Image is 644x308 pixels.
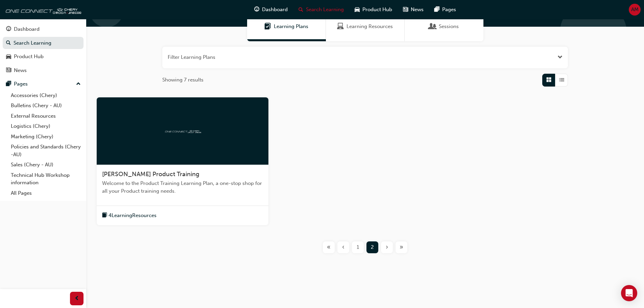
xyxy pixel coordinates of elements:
span: Product Hub [362,6,392,14]
span: Sessions [429,23,436,30]
button: Page 2 [365,241,380,253]
span: › [386,243,388,251]
span: Learning Plans [264,23,271,30]
span: Pages [442,6,456,14]
a: SessionsSessions [405,12,483,41]
span: Dashboard [262,6,288,14]
span: Learning Resources [347,23,393,30]
div: Dashboard [14,25,40,33]
span: search-icon [299,5,303,14]
span: 2 [371,243,374,251]
a: Policies and Standards (Chery -AU) [8,142,84,160]
a: Product Hub [3,50,84,63]
button: Previous page [336,241,351,253]
a: car-iconProduct Hub [349,3,398,17]
button: Last page [394,241,409,253]
a: All Pages [8,188,84,198]
a: pages-iconPages [429,3,461,17]
span: news-icon [6,68,11,74]
span: [PERSON_NAME] Product Training [102,170,199,178]
span: Sessions [439,23,459,30]
a: News [3,64,84,77]
button: Pages [3,78,84,90]
span: up-icon [76,80,81,89]
span: News [411,6,424,14]
span: prev-icon [74,294,79,303]
img: oneconnect [3,3,81,16]
span: Learning Resources [337,23,344,30]
span: « [327,243,331,251]
span: car-icon [6,54,11,60]
span: search-icon [6,40,11,46]
a: Marketing (Chery) [8,132,84,142]
span: guage-icon [254,5,259,14]
a: Learning PlansLearning Plans [247,12,326,41]
a: news-iconNews [398,3,429,17]
img: oneconnect [164,127,201,134]
div: Open Intercom Messenger [621,285,637,301]
a: oneconnect[PERSON_NAME] Product TrainingWelcome to the Product Training Learning Plan, a one-stop... [97,97,268,225]
button: book-icon4LearningResources [102,211,157,220]
a: Accessories (Chery) [8,90,84,101]
a: Search Learning [3,37,84,49]
span: Grid [546,76,551,84]
span: pages-icon [6,81,11,87]
button: DashboardSearch LearningProduct HubNews [3,22,84,78]
a: search-iconSearch Learning [293,3,349,17]
a: Sales (Chery - AU) [8,160,84,170]
button: First page [321,241,336,253]
span: Search Learning [306,6,344,14]
a: guage-iconDashboard [249,3,293,17]
button: Next page [380,241,394,253]
span: news-icon [403,5,408,14]
button: AM [629,4,641,16]
a: Bulletins (Chery - AU) [8,100,84,111]
span: AM [631,6,639,14]
span: Welcome to the Product Training Learning Plan, a one-stop shop for all your Product training needs. [102,180,263,195]
span: car-icon [355,5,360,14]
a: Logistics (Chery) [8,121,84,132]
div: Pages [14,80,28,88]
a: External Resources [8,111,84,121]
span: List [559,76,564,84]
span: 1 [357,243,359,251]
div: News [14,67,27,74]
button: Open the filter [557,53,563,61]
div: Product Hub [14,53,44,61]
span: Showing 7 results [162,76,204,84]
span: Learning Plans [274,23,308,30]
span: » [400,243,403,251]
a: Technical Hub Workshop information [8,170,84,188]
button: Page 1 [351,241,365,253]
a: Learning ResourcesLearning Resources [326,12,405,41]
span: guage-icon [6,26,11,32]
span: book-icon [102,211,107,220]
a: Dashboard [3,23,84,35]
span: 4 Learning Resources [109,212,157,219]
span: ‹ [342,243,344,251]
span: pages-icon [434,5,439,14]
